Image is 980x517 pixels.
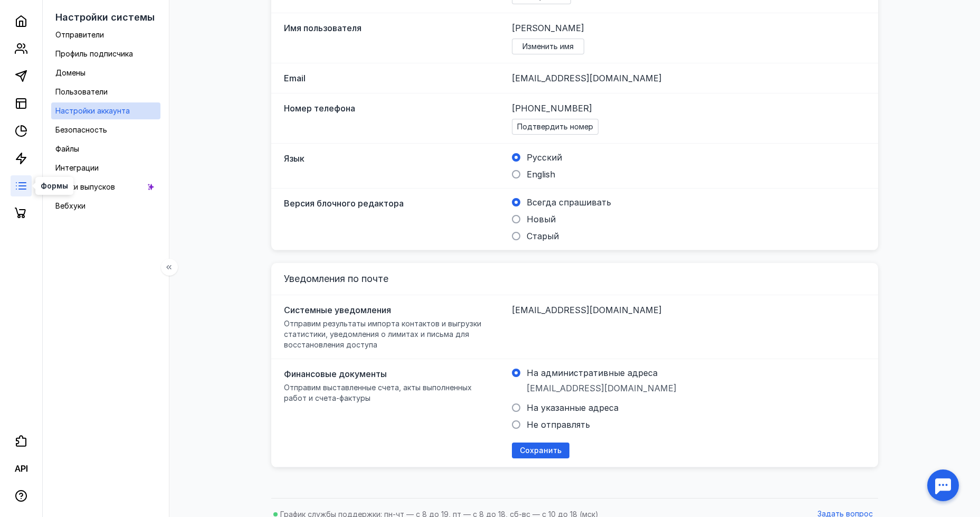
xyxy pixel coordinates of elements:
span: Email [284,73,306,83]
span: Имя пользователя [284,23,361,33]
span: Старый [527,231,559,241]
span: Формы [41,182,68,190]
span: Подтвердить номер [517,123,593,131]
span: Отправим выставленные счета, акты выполненных работ и счета-фактуры [284,383,472,402]
span: Настройки аккаунта [55,106,130,115]
span: [PERSON_NAME] [512,23,584,33]
a: Метки выпусков [51,178,160,195]
span: Вебхуки [55,201,85,210]
a: Домены [51,64,160,81]
span: [EMAIL_ADDRESS][DOMAIN_NAME] [527,383,677,393]
span: [EMAIL_ADDRESS][DOMAIN_NAME] [512,73,662,83]
span: Изменить имя [522,42,574,51]
a: Файлы [51,140,160,157]
span: Отправим результаты импорта контактов и выгрузки статистики, уведомления о лимитах и письма для в... [284,319,481,349]
span: Финансовые документы [284,369,387,379]
span: Настройки системы [55,12,155,23]
a: Отправители [51,26,160,43]
span: Номер телефона [284,103,355,114]
span: Новый [527,214,556,224]
span: English [527,169,555,180]
span: Сохранить [520,446,562,455]
span: Язык [284,153,305,164]
span: На указанные адреса [527,402,619,413]
a: Вебхуки [51,198,160,214]
span: Системные уведомления [284,305,391,315]
a: Пользователи [51,83,160,100]
button: Подтвердить номер [512,119,598,135]
span: Всегда спрашивать [527,197,611,208]
span: На административные адреса [527,368,658,378]
button: Изменить имя [512,39,584,54]
span: [EMAIL_ADDRESS][DOMAIN_NAME] [512,305,662,315]
span: Файлы [55,144,79,153]
a: Безопасность [51,121,160,138]
span: Отправители [55,30,104,39]
span: Русский [527,152,562,163]
span: Безопасность [55,125,107,134]
span: [PHONE_NUMBER] [512,102,592,115]
span: Домены [55,68,85,77]
span: Пользователи [55,87,108,96]
span: Не отправлять [527,419,590,430]
span: Метки выпусков [55,182,115,191]
span: Профиль подписчика [55,49,133,58]
span: Интеграции [55,163,99,172]
span: Версия блочного редактора [284,198,404,209]
a: Профиль подписчика [51,45,160,62]
a: Интеграции [51,159,160,176]
a: Настройки аккаунта [51,102,160,119]
span: Уведомления по почте [284,273,388,284]
button: Сохранить [512,443,569,458]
